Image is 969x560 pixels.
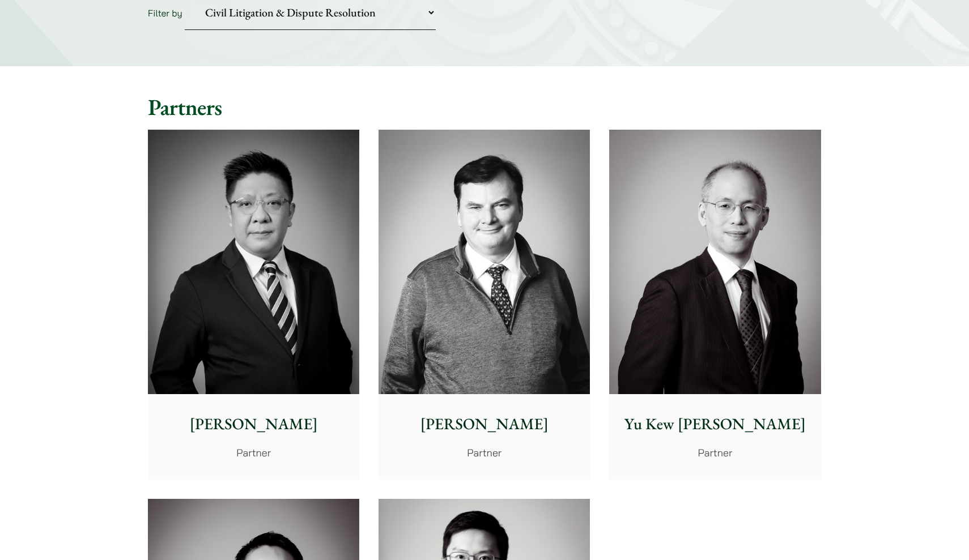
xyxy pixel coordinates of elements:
p: [PERSON_NAME] [157,412,350,436]
a: [PERSON_NAME] Partner [379,130,590,480]
p: Partner [618,445,811,460]
label: Filter by [148,7,182,19]
p: Yu Kew [PERSON_NAME] [618,412,811,436]
p: [PERSON_NAME] [388,412,581,436]
p: Partner [388,445,581,460]
a: Yu Kew [PERSON_NAME] Partner [609,130,821,480]
h2: Partners [148,93,821,121]
a: [PERSON_NAME] Partner [148,130,359,480]
p: Partner [157,445,350,460]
